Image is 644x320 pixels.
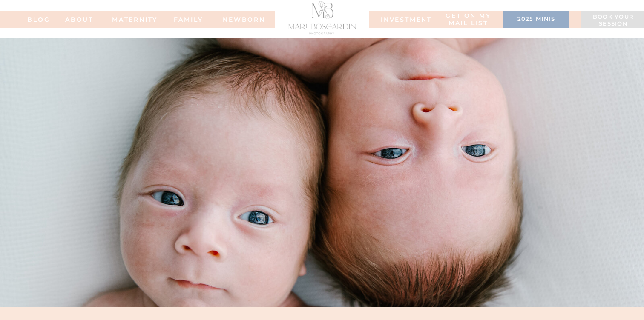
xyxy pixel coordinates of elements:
a: INVESTMENT [381,16,423,22]
a: MATERNITY [112,16,146,22]
a: Book your session [585,14,642,28]
a: NEWBORN [220,16,268,22]
a: ABOUT [56,16,103,22]
a: 2025 minis [508,16,565,24]
a: FAMILy [171,16,205,22]
a: Get on my MAIL list [444,12,492,27]
a: BLOG [22,16,56,22]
